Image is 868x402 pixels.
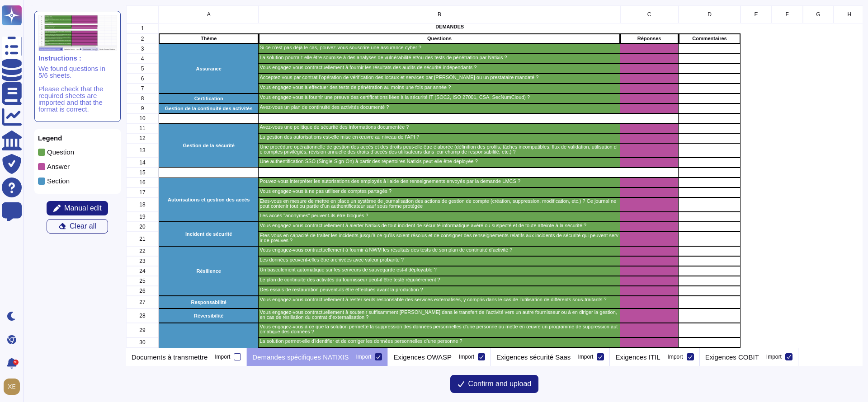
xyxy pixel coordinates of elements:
[680,36,739,41] p: Commentaires
[259,65,618,70] p: Vous engagez-vous contractuellement à fournir les résultats des audits de sécurité indépendants ?
[126,187,159,197] div: 17
[622,36,676,41] p: Réponses
[259,55,618,60] p: La solution pourra-t-elle être soumise à des analyses de vulnérabilité et/ou des tests de pénétra...
[356,354,371,360] div: Import
[615,354,660,360] p: Exigences ITIL
[160,300,257,305] p: Responsabilité
[468,380,532,388] span: Confirm and upload
[126,309,159,323] div: 28
[126,222,159,232] div: 20
[668,354,683,360] div: Import
[259,297,618,302] p: Vous engagez-vous contractuellement à rester seuls responsable des services externalisés, y compr...
[160,143,257,148] p: Gestion de la sécurité
[459,354,474,360] div: Import
[785,12,788,17] span: F
[47,149,74,155] p: Question
[160,96,257,101] p: Certification
[47,163,70,170] p: Answer
[126,103,159,113] div: 9
[126,54,159,64] div: 4
[160,313,257,318] p: Réversibilité
[160,232,257,237] p: Incident de sécurité
[13,360,19,365] div: 9+
[126,212,159,222] div: 19
[126,74,159,84] div: 6
[259,85,618,90] p: Vous engagez-vous à effectuer des tests de pénétration au moins une fois par année ?
[38,15,117,51] img: instruction
[708,12,712,17] span: D
[754,12,758,17] span: E
[259,213,618,218] p: Les accès "anonymes" peuvent-ils être bloqués ?
[259,75,618,80] p: Acceptez-vous par contrat l’opération de vérification des locaux et services par [PERSON_NAME] ou...
[647,12,651,17] span: C
[393,354,452,360] p: Exigences OWASP
[259,233,618,243] p: Etes-vous en capacité de traiter les incidents jusqu’à ce qu’ils soient résolus et de consigner d...
[259,267,618,272] p: Un basculement automatique sur les serveurs de sauvegarde est-il déployable ?
[126,33,159,44] div: 2
[578,354,593,360] div: Import
[160,269,257,274] p: Résilience
[4,379,20,395] img: user
[450,375,539,393] button: Confirm and upload
[260,36,618,41] p: Questions
[70,223,96,230] span: Clear all
[160,24,740,29] p: DEMANDES
[496,354,571,360] p: Exigences sécurité Saas
[126,323,159,337] div: 29
[64,205,102,212] span: Manual edit
[160,66,257,71] p: Assurance
[259,105,618,110] p: Avez-vous un plan de continuité des activités documenté ?
[47,219,108,234] button: Clear all
[126,133,159,143] div: 12
[259,159,618,164] p: Une authentification SSO (Single-Sign-On) à partir des répertoires Natixis peut-elle être déployée ?
[259,189,618,194] p: Vous engagez-vous à ne pas utiliser de comptes partagés ?
[126,296,159,309] div: 27
[126,84,159,93] div: 7
[47,178,70,184] p: Section
[132,354,208,360] p: Documents à transmettre
[38,55,117,61] p: Instructions :
[126,286,159,296] div: 26
[126,123,159,133] div: 11
[705,354,759,360] p: Exigences COBIT
[259,248,618,252] p: Vous engagez-vous contractuellement à fournir à NWM les résultats des tests de son plan de contin...
[126,93,159,103] div: 8
[47,201,108,215] button: Manual edit
[259,125,618,130] p: Avez-vous une politique de sécurité des informations documentée ?
[126,64,159,74] div: 5
[160,106,257,111] p: Gestion de la continuité des activités
[259,199,618,209] p: Etes-vous en mesure de mettre en place un système de journalisation des actions de gestion de com...
[126,23,159,33] div: 1
[816,12,820,17] span: G
[259,179,618,184] p: Pouvez-vous interpréter les autorisations des employés à l’aide des renseignements envoyés par la...
[215,354,230,360] div: Import
[259,135,618,140] p: La gestion des autorisations est-elle mise en œuvre au niveau de l’API ?
[259,277,618,282] p: Le plan de continuité des activités du fournisseur peut-il être testé régulièrement ?
[126,276,159,286] div: 25
[126,197,159,212] div: 18
[847,12,851,17] span: H
[126,143,159,158] div: 13
[126,113,159,123] div: 10
[126,158,159,168] div: 14
[252,354,349,360] p: Demandes spécifiques NATIXIS
[160,36,257,41] p: Thème
[38,65,117,112] p: We found questions in 5/6 sheets. Please check that the required sheets are imported and that the...
[126,178,159,187] div: 16
[438,12,441,17] span: B
[126,5,863,348] div: grid
[259,324,618,334] p: Vous engagez-vous à ce que la solution permette la suppression des données personnelles d’une per...
[38,135,117,141] p: Legend
[126,337,159,347] div: 30
[259,310,618,320] p: Vous engagez-vous contractuellement à soutenir suffisamment [PERSON_NAME] dans le transfert de l’...
[259,95,618,100] p: Vous engagez-vous à fournir une preuve des certifications liées à la sécurité IT (SOC2, ISO 27001...
[259,223,618,228] p: Vous engagez-vous contractuellement à alerter Natixis de tout incident de sécurité informatique a...
[766,354,782,360] div: Import
[259,287,618,292] p: Des essais de restauration peuvent-ils être effectués avant la production ?
[259,339,618,344] p: La solution permet-elle d’identifier et de corriger les données personnelles d’une personne ?
[126,266,159,276] div: 24
[126,256,159,266] div: 23
[126,246,159,256] div: 22
[160,197,257,202] p: Autorisations et gestion des accès
[126,347,159,357] div: 31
